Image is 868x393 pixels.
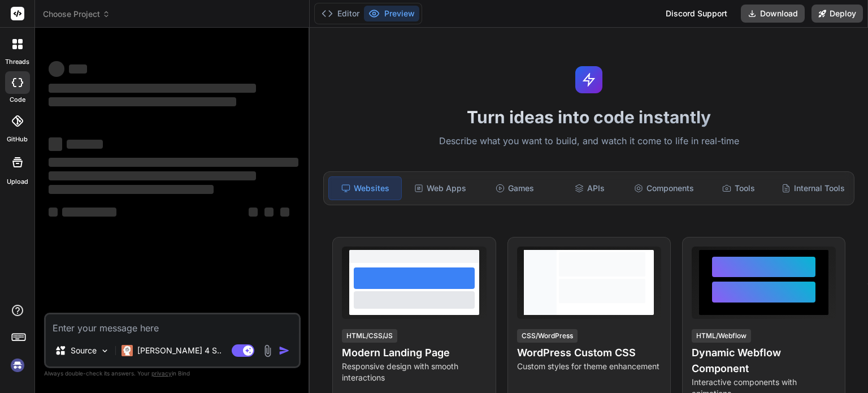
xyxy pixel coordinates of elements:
h4: Modern Landing Page [342,345,486,361]
span: ‌ [49,84,256,93]
div: APIs [553,176,626,200]
div: HTML/Webflow [692,329,751,343]
div: HTML/CSS/JS [342,329,397,343]
span: ‌ [69,64,87,74]
p: Custom styles for theme enhancement [517,361,661,372]
img: icon [279,345,290,356]
div: Tools [702,176,775,200]
button: Editor [317,6,364,21]
div: Internal Tools [777,176,849,200]
span: ‌ [49,61,64,77]
h1: Turn ideas into code instantly [316,107,861,127]
span: ‌ [280,208,289,217]
img: Claude 4 Sonnet [121,345,133,356]
h4: Dynamic Webflow Component [692,345,836,377]
span: ‌ [49,137,62,151]
span: ‌ [249,208,258,217]
span: ‌ [49,158,298,167]
span: Choose Project [43,8,110,20]
span: ‌ [49,185,214,194]
p: Responsive design with smooth interactions [342,361,486,383]
span: ‌ [49,208,58,217]
h4: WordPress Custom CSS [517,345,661,361]
div: Web Apps [404,176,476,200]
div: Games [479,176,551,200]
div: Websites [328,176,402,200]
span: ‌ [264,208,274,217]
label: threads [5,57,29,67]
p: Source [71,345,97,356]
div: CSS/WordPress [517,329,578,343]
span: ‌ [49,97,236,106]
label: GitHub [7,135,28,144]
p: Always double-check its answers. Your in Bind [44,368,301,379]
p: [PERSON_NAME] 4 S.. [137,345,222,356]
span: privacy [151,370,172,377]
p: Describe what you want to build, and watch it come to life in real-time [316,134,861,149]
span: ‌ [62,208,116,217]
div: Discord Support [659,5,734,23]
button: Deploy [811,5,863,23]
img: attachment [261,344,274,357]
label: Upload [7,177,28,187]
img: signin [8,356,27,375]
button: Preview [364,6,419,21]
img: Pick Models [100,346,110,356]
span: ‌ [49,171,256,180]
span: ‌ [67,140,103,149]
label: code [10,95,25,105]
button: Download [741,5,805,23]
div: Components [628,176,700,200]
